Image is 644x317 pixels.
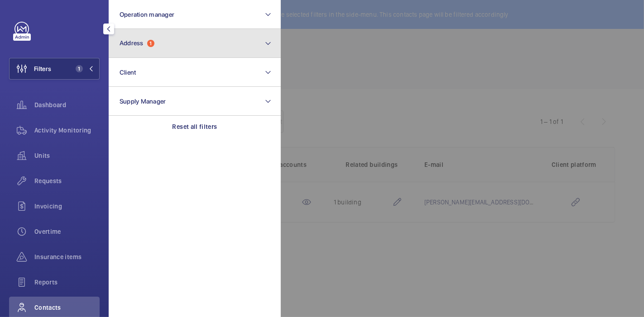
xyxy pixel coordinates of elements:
button: Filters1 [9,58,100,80]
span: 1 [76,65,83,72]
span: Contacts [34,303,100,312]
span: Activity Monitoring [34,126,100,135]
span: Overtime [34,227,100,236]
span: Requests [34,176,100,185]
span: Invoicing [34,202,100,211]
span: Filters [34,64,51,73]
span: Insurance items [34,252,100,261]
span: Dashboard [34,100,100,109]
span: Reports [34,278,100,287]
span: Units [34,151,100,160]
